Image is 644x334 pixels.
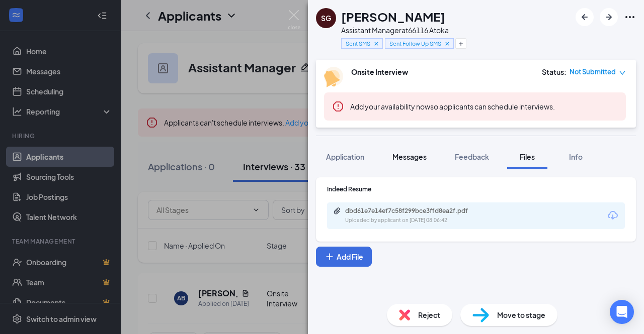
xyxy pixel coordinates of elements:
[497,309,545,320] span: Move to stage
[341,8,445,25] h1: [PERSON_NAME]
[619,69,626,76] span: down
[341,25,454,35] div: Assistant Manager at 66116 Atoka
[444,40,451,47] svg: Cross
[570,67,616,77] span: Not Submitted
[418,309,440,320] span: Reject
[325,252,335,262] svg: Plus
[346,39,370,48] span: Sent SMS
[579,11,591,23] svg: ArrowLeftNew
[576,8,594,26] button: ArrowLeftNew
[603,11,615,23] svg: ArrowRight
[345,216,496,225] div: Uploaded by applicant on [DATE] 08:06:42
[455,38,466,49] button: Plus
[373,40,380,47] svg: Cross
[455,152,489,161] span: Feedback
[327,185,625,193] div: Indeed Resume
[351,67,408,76] b: Onsite Interview
[389,39,441,48] span: Sent Follow Up SMS
[520,152,535,161] span: Files
[600,8,618,26] button: ArrowRight
[607,209,619,221] svg: Download
[392,152,427,161] span: Messages
[333,207,341,215] svg: Paperclip
[458,41,464,47] svg: Plus
[350,101,430,112] button: Add your availability now
[542,67,567,77] div: Status :
[332,100,344,113] svg: Error
[350,102,555,111] span: so applicants can schedule interviews.
[624,11,636,23] svg: Ellipses
[333,207,496,225] a: Paperclipdbd61e7e14ef7c58f299bce3ffd8ea2f.pdfUploaded by applicant on [DATE] 08:06:42
[321,13,331,23] div: SG
[345,207,486,215] div: dbd61e7e14ef7c58f299bce3ffd8ea2f.pdf
[316,247,372,267] button: Add FilePlus
[326,152,364,161] span: Application
[610,300,634,324] div: Open Intercom Messenger
[569,152,583,161] span: Info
